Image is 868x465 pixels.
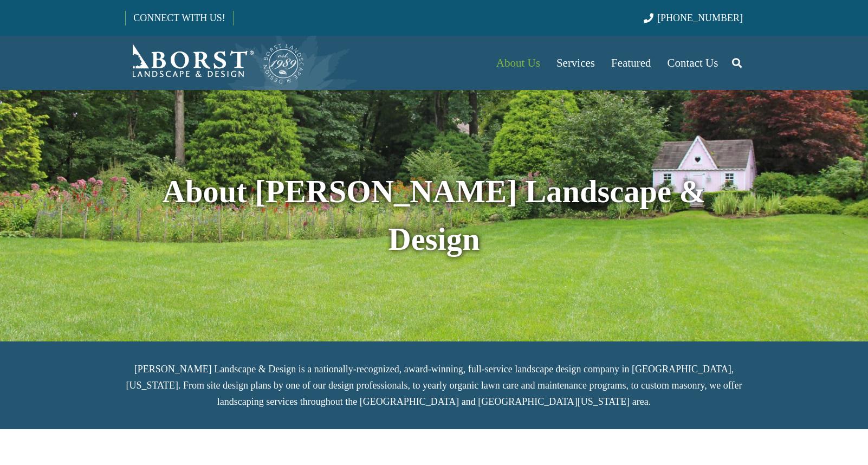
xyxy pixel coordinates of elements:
[496,56,540,69] span: About Us
[668,56,718,69] span: Contact Us
[163,174,706,257] strong: About [PERSON_NAME] Landscape & Design
[603,36,659,90] a: Featured
[548,36,603,90] a: Services
[611,56,651,69] span: Featured
[657,12,743,23] span: [PHONE_NUMBER]
[126,5,232,31] a: CONNECT WITH US!
[556,56,595,69] span: Services
[125,361,743,410] p: [PERSON_NAME] Landscape & Design is a nationally-recognized, award-winning, full-service landscap...
[488,36,548,90] a: About Us
[659,36,727,90] a: Contact Us
[726,49,748,76] a: Search
[644,12,743,23] a: [PHONE_NUMBER]
[125,41,305,85] a: Borst-Logo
